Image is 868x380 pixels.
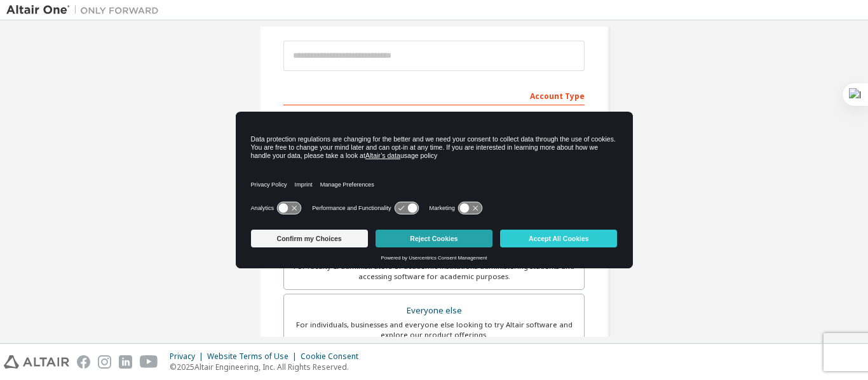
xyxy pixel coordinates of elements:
div: Privacy [170,351,207,362]
div: For faculty & administrators of academic institutions administering students and accessing softwa... [292,261,576,282]
img: facebook.svg [77,355,90,369]
div: For individuals, businesses and everyone else looking to try Altair software and explore our prod... [292,320,576,340]
img: youtube.svg [140,355,158,369]
img: linkedin.svg [119,355,132,369]
img: altair_logo.svg [4,355,69,369]
div: Everyone else [292,302,576,320]
div: Website Terms of Use [207,351,301,362]
div: Cookie Consent [301,351,366,362]
img: instagram.svg [98,355,111,369]
img: Altair One [6,4,165,16]
div: Account Type [283,85,585,105]
p: © 2025 Altair Engineering, Inc. All Rights Reserved. [170,362,366,372]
